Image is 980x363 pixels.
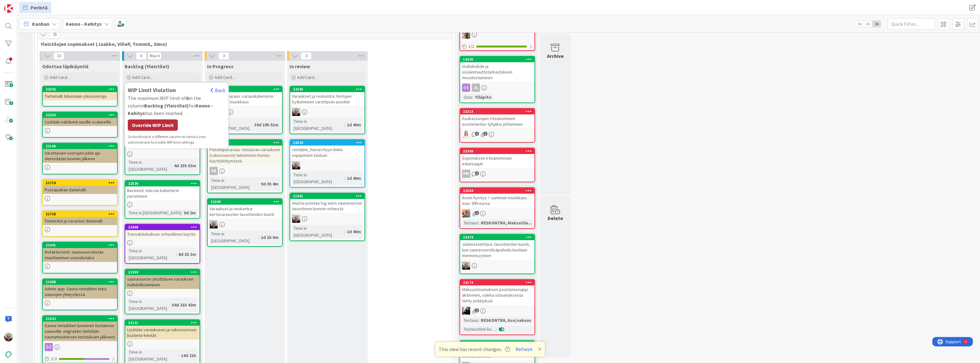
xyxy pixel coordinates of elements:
div: 22057Pesutupavaraus: varauskalenterin asetusten muokkaus [208,86,282,106]
div: SL [460,130,534,138]
div: 21691 [43,242,117,248]
div: 22408 [128,225,200,229]
div: 22052Pesutupavaraus: toistuvan varauksen (vakiovuoron) tekeminen Kenno-käyttöliittymästä [208,140,282,165]
div: 22292 [46,113,117,117]
div: 22168Varattavien vuorojen jobin ajo demodatan luonnin jälkeen [43,143,117,163]
span: 3 [301,52,312,60]
div: The maximum WIP limit of in the column for has been reached. [128,94,225,117]
span: 25 [49,31,60,38]
img: JH [292,108,300,116]
div: 22052 [211,140,282,145]
div: Pesutupavaraus: toistuvan varauksen (vakiovuoron) tekeminen Kenno-käyttöliittymästä [208,146,282,165]
div: WIP Limit Violation [128,86,225,94]
div: 22168 [46,144,117,148]
span: : [344,121,345,128]
img: JH [210,220,218,228]
div: 22292Lisätään validointi uusille scalareille [43,112,117,126]
div: Time in [GEOGRAPHIC_DATA] [210,177,258,191]
a: 22474Jäännöstehtävä: tavoitteiden luonti, kun saunavuorolisäpalvelu luodaan menneisyyteenJH [459,234,535,274]
div: Admin app: Sauna rentablen teko saunojen yhteydessä [43,285,117,299]
img: JH [4,333,13,341]
div: 21719 [43,180,117,186]
div: TL [208,108,282,116]
div: Time in [GEOGRAPHIC_DATA] [292,171,344,185]
div: 4d 23h 53m [172,162,198,169]
div: Time in [GEOGRAPHIC_DATA] [127,209,181,216]
div: rentable_hierarchyyn linkki equipment-tauluun [290,146,364,159]
div: 16336 [463,57,534,62]
div: PM [460,170,534,178]
span: 1 [475,211,479,215]
div: 22131 [128,321,200,325]
span: 1 [475,171,479,175]
div: 22343Varaukset ja reskontra: kertavarausten tavoitteiden luonti [208,199,282,218]
div: RESKONTRA, Maksutila... [479,219,533,226]
div: Max 6 [150,54,160,58]
a: 22292Lisätään validointi uusille scalareille [42,112,118,138]
span: 3 [483,132,487,136]
span: : [172,162,172,169]
span: Odottaa läpikäyntiä [42,63,88,69]
div: 22168 [43,143,117,149]
span: Add Card... [50,74,70,80]
div: Back [211,86,225,94]
div: 22095 [460,341,534,346]
img: JH [292,161,300,169]
div: to pick a different column or contact your administrator to modify WIP limit settings. [128,134,225,145]
span: In Progress [207,63,234,69]
div: Jäännöstehtävä: tavoitteiden luonti, kun saunavuorolisäpalvelu luodaan menneisyyteen [460,240,534,260]
div: JH [290,108,364,116]
span: : [478,219,479,226]
div: Time in [GEOGRAPHIC_DATA] [127,159,172,173]
a: Perintä [19,2,51,13]
div: Transaktiokahvan virheellinen käyttö [125,230,200,238]
img: VH [462,30,470,39]
span: Add Card... [215,74,235,80]
span: : [258,234,259,241]
div: Sopimuksen irtisanomisen edunsaajat [460,154,534,168]
div: 21691 [46,243,117,247]
div: 22536 [293,140,364,145]
a: 22536rentable_hierarchyyn linkki equipment-tauluunJHTime in [GEOGRAPHIC_DATA]:1d 40m [290,139,365,188]
div: 21959 [128,270,200,274]
div: 1d 40m [345,121,363,128]
div: 22313 [460,109,534,114]
div: Varaukset ja reskontra: kertavarausten tavoitteiden luonti [208,205,282,218]
div: 21719Pyöräpaikan datamalli [43,180,117,194]
div: 21688 [43,279,117,285]
div: JH [460,261,534,270]
div: 22345 [293,87,364,91]
div: Pyöräpaikan datamalli [43,186,117,194]
div: 22536rentable_hierarchyyn linkki equipment-tauluun [290,140,364,159]
div: 5d 2m [182,209,197,216]
div: Lisätään varaukseen ja vakiovuoroon lisätieto-kentät [125,326,200,339]
div: 22474 [463,235,534,239]
a: 22342Tietomalli tukemaan yleisvuoroja [42,86,118,107]
div: 22131Lisätään varaukseen ja vakiovuoroon lisätieto-kentät [125,320,200,339]
a: 16336Uudiskohde ja sisäänmuuttotarkastuksen muodostuminenJLOsio:Ylläpito [459,56,535,103]
img: SL [462,130,470,138]
div: JH [290,161,364,169]
a: 21718Toimiston ja varaston datamalli [42,211,118,237]
div: 21688Admin app: Sauna rentablen teko saunojen yhteydessä [43,279,117,299]
div: 22474Jäännöstehtävä: tavoitteiden luonti, kun saunavuorolisäpalvelu luodaan menneisyyteen [460,234,534,260]
div: Time in [GEOGRAPHIC_DATA] [210,118,252,132]
div: saunavuoron yksittäisen varauksen mahdollistaminen [125,275,200,289]
div: Delete [548,214,563,222]
a: 21961muista poistaa log.warn saunavuoron tavoitteen luonnin virheistäJHTime in [GEOGRAPHIC_DATA]:... [290,193,365,241]
div: Varattavien vuorojen jobin ajo demodatan luonnin jälkeen [43,149,117,163]
div: 21632 [43,316,117,322]
span: Perintä [31,4,48,11]
span: 3 [218,52,229,60]
span: : [176,251,177,258]
div: JL [460,84,534,92]
div: Osio [462,94,472,101]
div: 22342Tietomalli tukemaan yleisvuoroja [43,86,117,100]
div: 21718Toimiston ja varaston datamalli [43,211,117,225]
div: 21691Refaktorointi: saunavuorolistan muuttaminen vuorolistaksi [43,242,117,262]
img: KM [462,307,470,315]
div: 22057 [211,87,282,91]
div: JH [208,220,282,228]
div: 39d 19h 51m [253,121,280,128]
span: 1 [475,132,479,136]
